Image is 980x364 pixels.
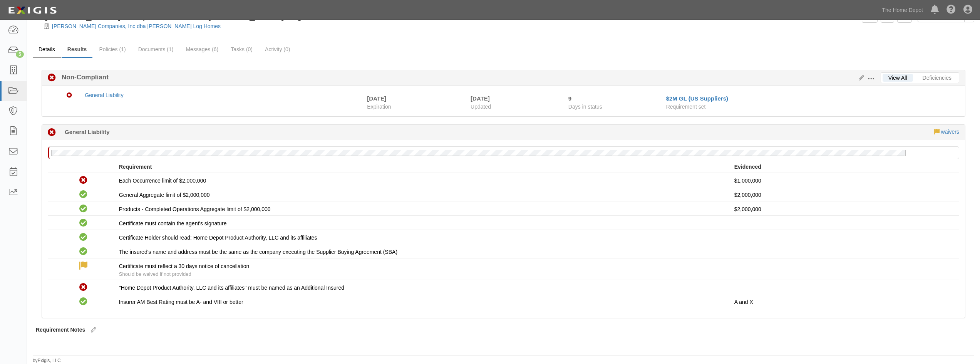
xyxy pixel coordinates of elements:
[878,2,927,18] a: The Home Depot
[568,104,602,110] span: Days in status
[48,129,56,137] i: Non-Compliant 9 days (since 08/26/2025)
[79,262,87,270] label: Waived: waived per client
[180,42,224,57] a: Messages (6)
[79,233,87,242] i: Compliant
[734,164,761,170] strong: Evidenced
[79,191,87,199] i: Compliant
[734,177,953,185] p: $1,000,000
[734,191,953,199] p: $2,000,000
[119,299,243,305] span: Insurer AM Best Rating must be A- and VIII or better
[666,104,706,110] span: Requirement set
[568,94,660,102] div: Since 08/26/2025
[119,178,206,184] span: Each Occurrence limit of $2,000,000
[65,128,110,136] b: General Liability
[119,285,344,291] span: "Home Depot Product Authority, LLC and its affiliates" must be named as an Additional Insured
[85,92,123,98] a: General Liability
[79,283,87,292] i: Non-Compliant
[93,42,131,57] a: Policies (1)
[79,176,87,185] i: Non-Compliant
[367,94,386,102] div: [DATE]
[917,74,957,82] a: Deficiencies
[132,42,179,57] a: Documents (1)
[119,263,250,269] span: Certificate must reflect a 30 days notice of cancellation
[79,262,87,270] i: Waived: waived per client
[38,358,61,363] a: Exigis, LLC
[79,298,87,306] i: Compliant
[734,298,953,306] p: A and X
[79,219,87,227] i: Compliant
[79,248,87,256] i: Compliant
[666,95,728,102] a: $2M GL (US Suppliers)
[119,249,397,255] span: The insured's name and address must be the same as the company executing the Supplier Buying Agre...
[337,12,347,20] i: 2 scheduled workflows
[941,129,959,135] a: waivers
[471,104,491,110] span: Updated
[56,73,109,82] b: Non-Compliant
[119,220,227,226] span: Certificate must contain the agent's signature
[52,23,221,29] a: [PERSON_NAME] Companies, Inc dba [PERSON_NAME] Log Homes
[856,75,864,81] a: Edit Results
[62,42,93,58] a: Results
[79,205,87,213] i: Compliant
[6,3,59,17] img: logo-5460c22ac91f19d4615b14bd174203de0afe785f0fc80cf4dbbc73dc1793850b.png
[946,5,956,15] i: Help Center - Complianz
[67,93,72,98] i: Non-Compliant
[33,357,61,364] small: by
[259,42,296,57] a: Activity (0)
[883,74,913,82] a: View All
[119,206,271,212] span: Products - Completed Operations Aggregate limit of $2,000,000
[36,326,85,334] label: Requirement Notes
[471,94,557,102] div: [DATE]
[119,192,210,198] span: General Aggregate limit of $2,000,000
[119,271,191,277] span: Should be waived if not provided
[119,164,152,170] strong: Requirement
[16,51,24,58] div: 5
[225,42,258,57] a: Tasks (0)
[367,103,465,111] span: Expiration
[33,42,61,58] a: Details
[119,235,317,241] span: Certificate Holder should read: Home Depot Product Authority, LLC and its affiliates
[48,74,56,82] i: Non-Compliant
[734,205,953,213] p: $2,000,000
